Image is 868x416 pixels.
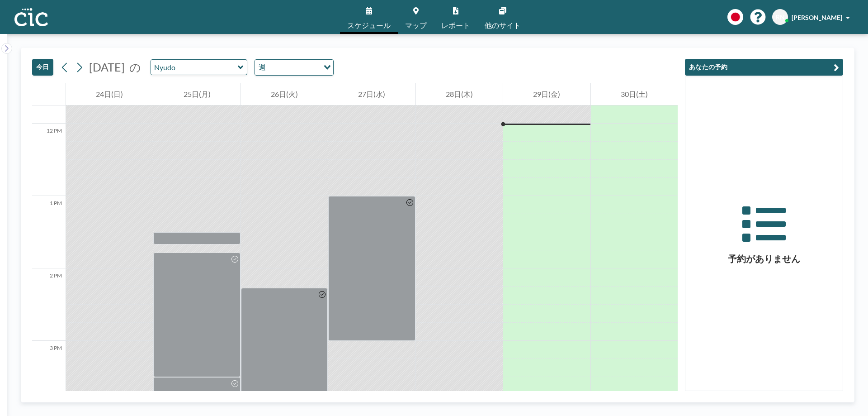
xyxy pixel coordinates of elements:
[441,22,470,29] span: レポート
[503,83,590,105] div: 29日(金)
[32,59,53,76] button: 今日
[416,83,503,105] div: 28日(木)
[257,62,268,73] span: 週
[685,253,843,264] h3: 予約がありません
[153,83,240,105] div: 25日(月)
[66,83,153,105] div: 24日(日)
[255,60,333,75] div: Search for option
[591,83,678,105] div: 30日(土)
[347,22,391,29] span: スケジュール
[32,196,66,268] div: 1 PM
[792,14,842,21] span: [PERSON_NAME]
[32,124,66,196] div: 12 PM
[129,60,141,74] span: の
[241,83,328,105] div: 26日(火)
[776,13,785,21] span: RN
[485,22,521,29] span: 他のサイト
[32,341,66,413] div: 3 PM
[151,60,238,75] input: Nyudo
[685,59,843,76] button: あなたの予約
[14,8,48,26] img: organization-logo
[328,83,415,105] div: 27日(水)
[405,22,427,29] span: マップ
[32,268,66,341] div: 2 PM
[269,62,318,73] input: Search for option
[89,60,125,74] span: [DATE]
